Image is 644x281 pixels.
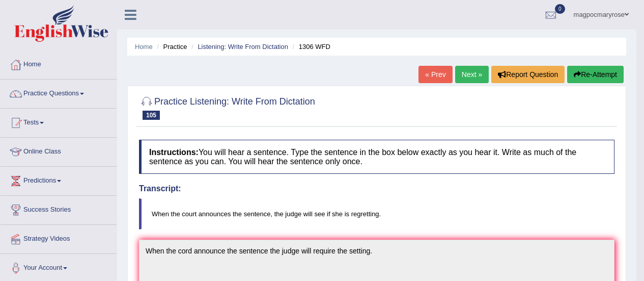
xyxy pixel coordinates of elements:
[139,198,614,229] blockquote: When the court announces the sentence, the judge will see if she is regretting.
[1,196,117,221] a: Success Stories
[139,140,614,174] h4: You will hear a sentence. Type the sentence in the box below exactly as you hear it. Write as muc...
[290,42,330,52] li: 1306 WFD
[1,138,117,163] a: Online Class
[1,109,117,134] a: Tests
[139,94,315,120] h2: Practice Listening: Write From Dictation
[418,66,452,83] a: « Prev
[1,225,117,250] a: Strategy Videos
[198,43,288,50] a: Listening: Write From Dictation
[455,66,489,83] a: Next »
[143,111,160,120] span: 105
[491,66,565,83] button: Report Question
[149,148,199,157] b: Instructions:
[1,80,117,105] a: Practice Questions
[1,254,117,279] a: Your Account
[1,50,117,76] a: Home
[154,42,187,52] li: Practice
[567,66,624,83] button: Re-Attempt
[135,43,153,50] a: Home
[1,167,117,192] a: Predictions
[555,4,565,14] span: 0
[139,184,614,193] h4: Transcript:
